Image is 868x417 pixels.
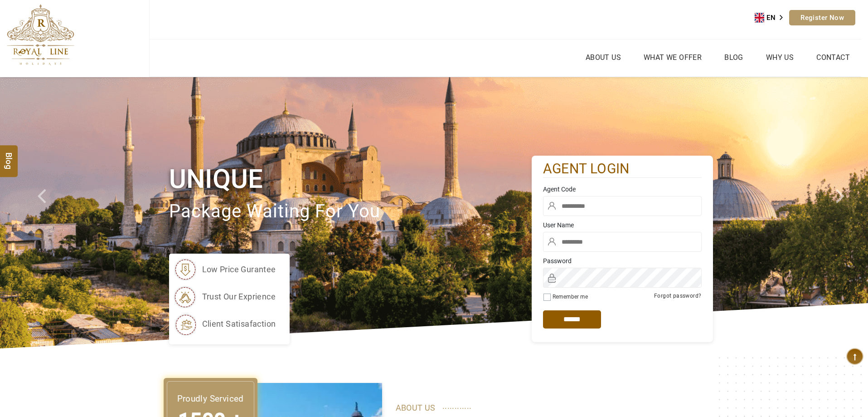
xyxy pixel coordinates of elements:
[755,11,789,25] aside: Language selected: English
[789,10,855,25] a: Register Now
[543,160,702,178] h2: agent login
[764,51,796,64] a: Why Us
[7,4,74,65] img: The Royal Line Holidays
[553,294,588,300] label: Remember me
[169,162,532,196] h1: Unique
[641,51,704,64] a: What we Offer
[543,185,702,194] label: Agent Code
[824,77,868,348] a: Check next image
[583,51,623,64] a: About Us
[814,51,852,64] a: Contact
[169,196,532,227] p: package waiting for you
[396,401,699,415] p: ABOUT US
[755,11,789,25] div: Language
[174,313,276,335] li: client satisafaction
[174,258,276,281] li: low price gurantee
[442,399,472,413] span: ............
[654,293,701,299] a: Forgot password?
[26,77,69,348] a: Check next prev
[543,221,702,230] label: User Name
[3,152,15,160] span: Blog
[543,256,702,265] label: Password
[722,51,746,64] a: Blog
[174,285,276,308] li: trust our exprience
[755,11,789,25] a: EN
